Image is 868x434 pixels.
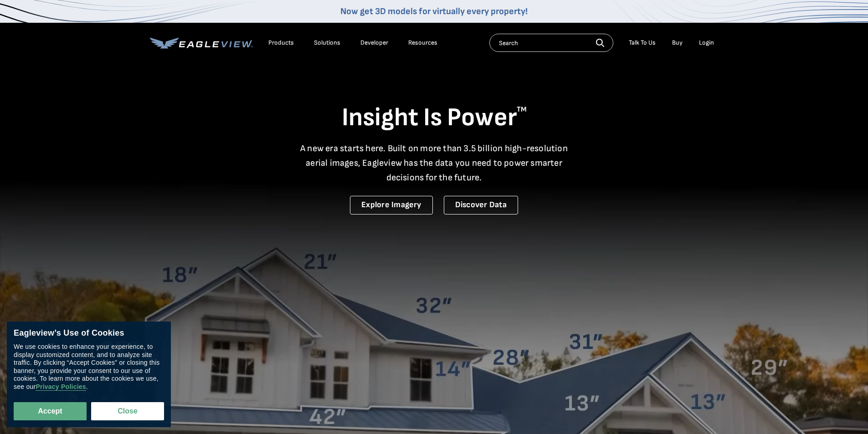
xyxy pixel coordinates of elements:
[14,402,87,420] button: Accept
[699,39,714,47] div: Login
[360,39,388,47] a: Developer
[444,196,518,214] a: Discover Data
[150,102,719,134] h1: Insight Is Power
[350,196,433,214] a: Explore Imagery
[268,39,294,47] div: Products
[408,39,437,47] div: Resources
[14,328,164,338] div: Eagleview’s Use of Cookies
[91,402,164,420] button: Close
[36,383,86,391] a: Privacy Policies
[629,39,656,47] div: Talk To Us
[340,6,528,17] a: Now get 3D models for virtually every property!
[489,34,613,52] input: Search
[314,39,340,47] div: Solutions
[295,141,574,185] p: A new era starts here. Built on more than 3.5 billion high-resolution aerial images, Eagleview ha...
[14,343,164,391] div: We use cookies to enhance your experience, to display customized content, and to analyze site tra...
[672,39,683,47] a: Buy
[517,105,527,114] sup: TM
